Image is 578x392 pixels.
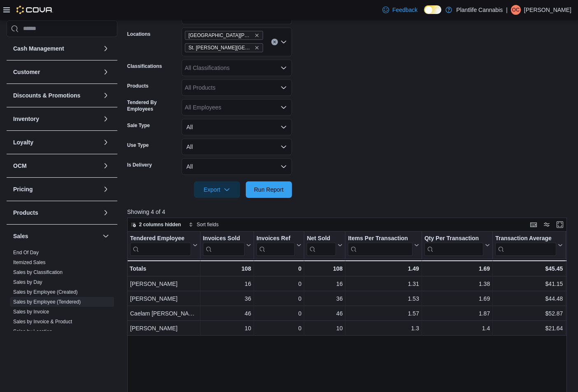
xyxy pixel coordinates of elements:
div: Sales [7,248,117,389]
button: Invoices Sold [203,234,251,255]
button: Pricing [13,185,99,193]
label: Products [127,83,149,89]
button: Loyalty [101,137,111,147]
div: Caelam [PERSON_NAME] [130,308,198,318]
div: 0 [256,279,301,289]
button: Net Sold [307,234,343,255]
button: Pricing [101,184,111,194]
div: 1.38 [424,279,490,289]
h3: Customer [13,68,40,76]
div: 36 [203,294,251,304]
div: Orianna Christensen [511,5,521,15]
div: Items Per Transaction [348,234,413,242]
a: Sales by Employee (Tendered) [13,299,81,305]
button: Sales [13,232,99,240]
div: 1.3 [348,323,419,333]
button: Cash Management [13,44,99,53]
span: St. Albert - Jensen Lakes [185,43,263,52]
button: Enter fullscreen [555,220,565,230]
div: 1.57 [348,308,419,318]
img: Cova [16,6,53,14]
div: Tendered Employee [130,234,191,242]
div: 1.49 [348,264,419,274]
h3: Inventory [13,115,39,123]
div: [PERSON_NAME] [130,323,198,333]
button: Invoices Ref [256,234,301,255]
button: Keyboard shortcuts [529,220,538,230]
span: Sort fields [197,221,219,228]
button: OCM [13,162,99,170]
div: 1.53 [348,294,419,304]
a: Sales by Employee (Created) [13,289,78,295]
span: 2 columns hidden [139,221,181,228]
div: Items Per Transaction [348,234,413,255]
span: Run Report [254,186,284,194]
label: Use Type [127,142,149,148]
h3: OCM [13,162,27,170]
a: Sales by Location [13,329,52,334]
div: 108 [307,264,343,274]
span: [GEOGRAPHIC_DATA][PERSON_NAME] [189,31,253,39]
button: Inventory [13,115,99,123]
div: 16 [307,279,343,289]
h3: Sales [13,232,28,240]
button: All [182,119,292,135]
label: Sale Type [127,122,150,129]
label: Classifications [127,63,162,70]
button: Clear input [271,39,278,45]
div: 0 [256,308,301,318]
div: 1.69 [424,264,490,274]
input: Dark Mode [424,5,441,14]
span: Sales by Day [13,279,42,285]
span: St. [PERSON_NAME][GEOGRAPHIC_DATA] [189,44,253,52]
div: Invoices Sold [203,234,244,255]
p: Plantlife Cannabis [456,5,503,15]
span: Sales by Invoice & Product [13,318,72,325]
button: Open list of options [280,39,287,45]
span: St. Albert - Erin Ridge [185,31,263,40]
button: Products [13,209,99,217]
p: [PERSON_NAME] [524,5,571,15]
span: Sales by Classification [13,269,63,276]
div: 1.69 [424,294,490,304]
div: Net Sold [307,234,336,255]
span: Dark Mode [424,14,424,14]
div: Totals [130,264,198,274]
button: All [182,158,292,175]
button: Products [101,208,111,218]
div: 0 [256,323,301,333]
button: Cash Management [101,44,111,53]
span: Sales by Invoice [13,308,49,315]
span: End Of Day [13,249,39,256]
div: 0 [256,264,301,274]
a: Itemized Sales [13,260,46,265]
h3: Products [13,209,38,217]
div: 10 [307,323,343,333]
button: Remove St. Albert - Erin Ridge from selection in this group [254,33,259,38]
div: 0 [256,294,301,304]
button: Customer [13,68,99,76]
div: 36 [307,294,343,304]
span: Export [199,181,235,198]
span: Sales by Employee (Created) [13,289,78,295]
div: Invoices Ref [256,234,295,255]
button: Discounts & Promotions [13,91,99,100]
label: Tendered By Employees [127,99,178,112]
h3: Cash Management [13,44,64,53]
button: Sort fields [185,220,222,230]
div: $21.64 [495,323,563,333]
h3: Loyalty [13,138,33,146]
button: 2 columns hidden [128,220,184,230]
button: Inventory [101,114,111,124]
h3: Discounts & Promotions [13,91,80,100]
p: | [506,5,508,15]
a: Feedback [379,2,421,18]
div: $52.87 [495,308,563,318]
div: [PERSON_NAME] [130,279,198,289]
button: Export [194,181,240,198]
button: Run Report [246,181,292,198]
p: Showing 4 of 4 [127,208,571,216]
a: Sales by Day [13,279,42,285]
button: Remove St. Albert - Jensen Lakes from selection in this group [254,45,259,50]
div: $45.45 [495,264,563,274]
